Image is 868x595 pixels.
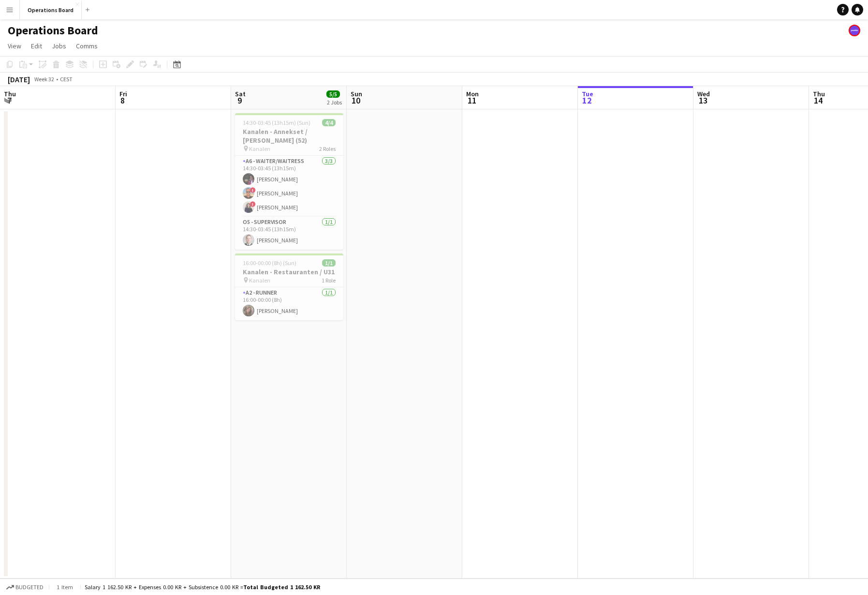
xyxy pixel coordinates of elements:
a: Edit [27,40,46,52]
div: CEST [60,75,73,83]
span: 1 Role [322,277,336,284]
span: 4/4 [322,119,336,126]
span: Edit [31,42,42,50]
span: 2 Roles [319,145,336,152]
span: 7 [2,95,16,106]
span: 11 [465,95,479,106]
span: 10 [349,95,362,106]
span: 8 [118,95,127,106]
span: 16:00-00:00 (8h) (Sun) [243,259,296,267]
span: Kanalen [249,145,270,152]
h1: Operations Board [8,23,98,38]
span: Thu [813,89,825,98]
span: ! [250,187,256,193]
span: ! [250,201,256,207]
app-user-avatar: Support Team [849,25,860,36]
span: 14:30-03:45 (13h15m) (Sun) [243,119,310,126]
span: Mon [466,89,479,98]
app-job-card: 14:30-03:45 (13h15m) (Sun)4/4Kanalen - Annekset / [PERSON_NAME] (52) Kanalen2 RolesA6 - WAITER/WA... [235,113,343,250]
span: Wed [697,89,710,98]
span: Kanalen [249,277,270,284]
span: 14 [811,95,825,106]
h3: Kanalen - Restauranten / U31 [235,268,343,276]
app-job-card: 16:00-00:00 (8h) (Sun)1/1Kanalen - Restauranten / U31 Kanalen1 RoleA2 - RUNNER1/116:00-00:00 (8h)... [235,253,343,320]
span: Comms [76,42,98,50]
a: Comms [72,40,102,52]
span: Thu [4,89,16,98]
span: Total Budgeted 1 162.50 KR [243,583,320,591]
span: Sat [235,89,246,98]
span: 1/1 [322,259,336,267]
button: Budgeted [5,582,45,593]
app-card-role: A2 - RUNNER1/116:00-00:00 (8h)[PERSON_NAME] [235,287,343,320]
span: Fri [119,89,127,98]
span: 5/5 [326,90,340,98]
h3: Kanalen - Annekset / [PERSON_NAME] (52) [235,127,343,145]
app-card-role: A6 - WAITER/WAITRESS3/314:30-03:45 (13h15m)[PERSON_NAME]![PERSON_NAME]![PERSON_NAME] [235,156,343,217]
span: 13 [696,95,710,106]
span: Jobs [52,42,66,50]
span: 9 [234,95,246,106]
span: Sun [351,89,362,98]
span: View [8,42,21,50]
div: Salary 1 162.50 KR + Expenses 0.00 KR + Subsistence 0.00 KR = [85,583,320,591]
app-card-role: O5 - SUPERVISOR1/114:30-03:45 (13h15m)[PERSON_NAME] [235,217,343,250]
span: 1 item [53,583,76,591]
div: [DATE] [8,74,30,84]
a: Jobs [48,40,70,52]
span: 12 [580,95,593,106]
span: Tue [582,89,593,98]
button: Operations Board [20,0,82,19]
a: View [4,40,25,52]
span: Budgeted [15,584,44,591]
span: Week 32 [32,75,56,83]
div: 2 Jobs [327,99,342,106]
